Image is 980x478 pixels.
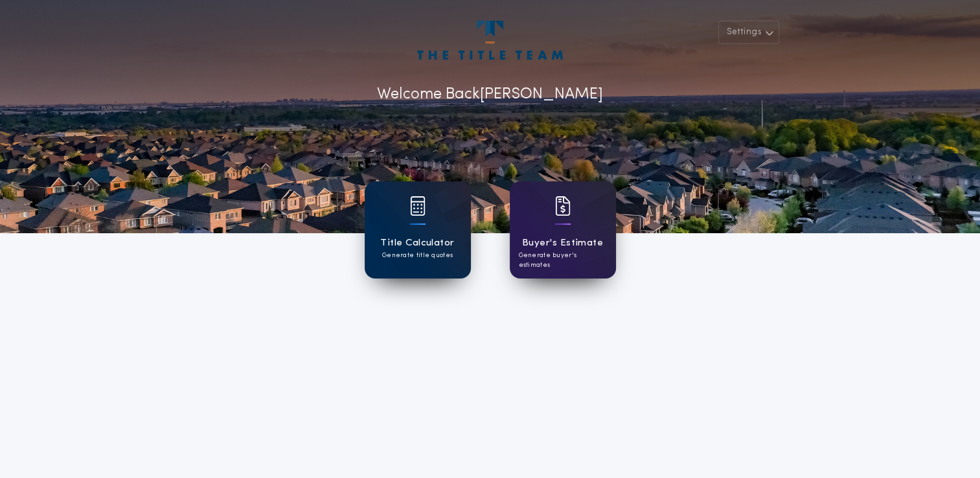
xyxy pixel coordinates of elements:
h1: Buyer's Estimate [522,236,603,251]
p: Welcome Back [PERSON_NAME] [377,83,603,106]
p: Generate title quotes [382,251,453,260]
img: card icon [555,196,571,216]
button: Settings [718,21,779,44]
img: account-logo [417,21,562,60]
a: card iconBuyer's EstimateGenerate buyer's estimates [510,181,616,279]
p: Generate buyer's estimates [519,251,607,270]
h1: Title Calculator [380,236,454,251]
a: card iconTitle CalculatorGenerate title quotes [365,181,471,279]
img: card icon [410,196,426,216]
